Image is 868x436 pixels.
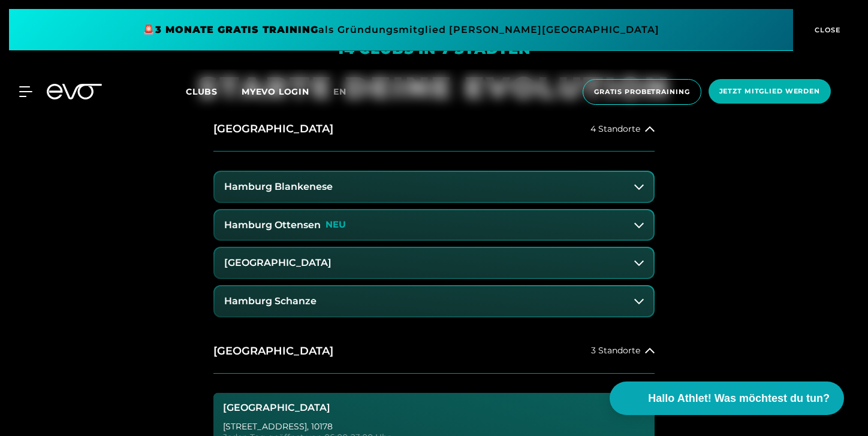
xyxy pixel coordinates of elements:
[333,85,361,99] a: en
[579,79,705,105] a: Gratis Probetraining
[591,346,640,355] span: 3 Standorte
[213,344,333,359] h2: [GEOGRAPHIC_DATA]
[594,87,690,97] span: Gratis Probetraining
[242,86,309,97] a: MYEVO LOGIN
[224,258,331,268] h3: [GEOGRAPHIC_DATA]
[333,86,346,97] span: en
[223,402,330,413] h3: [GEOGRAPHIC_DATA]
[610,381,844,415] button: Hallo Athlet! Was möchtest du tun?
[705,79,834,105] a: Jetzt Mitglied werden
[325,220,346,230] p: NEU
[224,220,321,231] h3: Hamburg Ottensen
[215,248,653,278] button: [GEOGRAPHIC_DATA]
[590,125,640,134] span: 4 Standorte
[648,390,830,407] span: Hallo Athlet! Was möchtest du tun?
[793,9,859,51] button: CLOSE
[812,25,841,35] span: CLOSE
[213,107,655,152] button: [GEOGRAPHIC_DATA]4 Standorte
[186,86,218,97] span: Clubs
[213,329,655,374] button: [GEOGRAPHIC_DATA]3 Standorte
[224,296,317,307] h3: Hamburg Schanze
[213,122,333,137] h2: [GEOGRAPHIC_DATA]
[215,286,653,316] button: Hamburg Schanze
[213,393,655,423] button: [GEOGRAPHIC_DATA]
[224,181,333,192] h3: Hamburg Blankenese
[215,210,653,240] button: Hamburg OttensenNEU
[215,172,653,202] button: Hamburg Blankenese
[223,422,645,431] div: [STREET_ADDRESS] , 10178
[186,86,242,97] a: Clubs
[719,86,820,96] span: Jetzt Mitglied werden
